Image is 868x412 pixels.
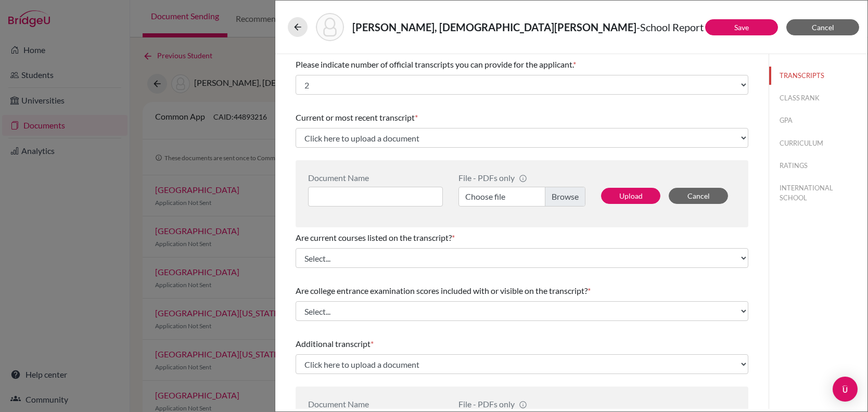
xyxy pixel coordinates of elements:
[296,286,588,295] span: Are college entrance examination scores included with or visible on the transcript?
[769,157,867,175] button: RATINGS
[296,112,415,122] span: Current or most recent transcript
[769,89,867,107] button: CLASS RANK
[296,339,371,349] span: Additional transcript
[601,188,660,204] button: Upload
[458,399,585,409] div: File - PDFs only
[636,21,704,33] span: - School Report
[308,399,443,409] div: Document Name
[769,134,867,152] button: CURRICULUM
[769,179,867,207] button: INTERNATIONAL SCHOOL
[296,59,573,69] span: Please indicate number of official transcripts you can provide for the applicant.
[458,187,585,207] label: Choose file
[519,174,527,183] span: info
[352,21,636,33] strong: [PERSON_NAME], [DEMOGRAPHIC_DATA][PERSON_NAME]
[458,173,585,183] div: File - PDFs only
[833,377,858,402] div: Open Intercom Messenger
[308,173,443,183] div: Document Name
[769,111,867,130] button: GPA
[519,401,527,409] span: info
[669,188,728,204] button: Cancel
[769,67,867,85] button: TRANSCRIPTS
[296,233,452,242] span: Are current courses listed on the transcript?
